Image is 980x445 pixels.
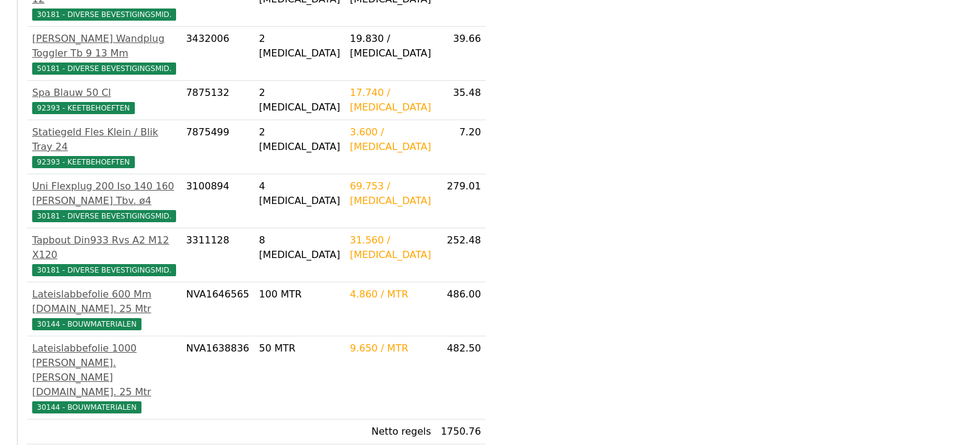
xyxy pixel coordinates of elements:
[436,81,486,120] td: 35.48
[259,233,341,262] div: 8 [MEDICAL_DATA]
[350,233,431,262] div: 31.560 / [MEDICAL_DATA]
[32,102,135,114] span: 92393 - KEETBEHOEFTEN
[350,341,431,356] div: 9.650 / MTR
[32,179,176,208] div: Uni Flexplug 200 Iso 140 160 [PERSON_NAME] Tbv. ø4
[436,228,486,282] td: 252.48
[32,179,176,223] a: Uni Flexplug 200 Iso 140 160 [PERSON_NAME] Tbv. ø430181 - DIVERSE BEVESTIGINGSMID.
[32,32,176,61] div: [PERSON_NAME] Wandplug Toggler Tb 9 13 Mm
[436,27,486,81] td: 39.66
[436,420,486,444] td: 1750.76
[32,32,176,75] a: [PERSON_NAME] Wandplug Toggler Tb 9 13 Mm50181 - DIVERSE BEVESTIGINGSMID.
[181,336,254,420] td: NVA1638836
[32,287,176,316] div: Lateislabbefolie 600 Mm [DOMAIN_NAME]. 25 Mtr
[32,341,176,399] div: Lateislabbefolie 1000 [PERSON_NAME]. [PERSON_NAME][DOMAIN_NAME]. 25 Mtr
[350,86,431,115] div: 17.740 / [MEDICAL_DATA]
[32,86,176,115] a: Spa Blauw 50 Cl92393 - KEETBEHOEFTEN
[259,341,341,356] div: 50 MTR
[436,282,486,336] td: 486.00
[32,401,141,413] span: 30144 - BOUWMATERIALEN
[32,233,176,277] a: Tapbout Din933 Rvs A2 M12 X12030181 - DIVERSE BEVESTIGINGSMID.
[436,174,486,228] td: 279.01
[259,287,341,302] div: 100 MTR
[181,120,254,174] td: 7875499
[436,336,486,420] td: 482.50
[350,125,431,154] div: 3.600 / [MEDICAL_DATA]
[350,287,431,302] div: 4.860 / MTR
[32,210,176,222] span: 30181 - DIVERSE BEVESTIGINGSMID.
[32,63,176,75] span: 50181 - DIVERSE BEVESTIGINGSMID.
[32,125,176,154] div: Statiegeld Fles Klein / Blik Tray 24
[32,318,141,330] span: 30144 - BOUWMATERIALEN
[350,32,431,61] div: 19.830 / [MEDICAL_DATA]
[32,86,176,100] div: Spa Blauw 50 Cl
[32,287,176,331] a: Lateislabbefolie 600 Mm [DOMAIN_NAME]. 25 Mtr30144 - BOUWMATERIALEN
[350,179,431,208] div: 69.753 / [MEDICAL_DATA]
[345,420,436,444] td: Netto regels
[259,86,341,115] div: 2 [MEDICAL_DATA]
[436,120,486,174] td: 7.20
[32,341,176,414] a: Lateislabbefolie 1000 [PERSON_NAME]. [PERSON_NAME][DOMAIN_NAME]. 25 Mtr30144 - BOUWMATERIALEN
[32,8,176,21] span: 30181 - DIVERSE BEVESTIGINGSMID.
[32,156,135,168] span: 92393 - KEETBEHOEFTEN
[259,125,341,154] div: 2 [MEDICAL_DATA]
[259,32,341,61] div: 2 [MEDICAL_DATA]
[181,174,254,228] td: 3100894
[32,264,176,276] span: 30181 - DIVERSE BEVESTIGINGSMID.
[259,179,341,208] div: 4 [MEDICAL_DATA]
[181,81,254,120] td: 7875132
[181,228,254,282] td: 3311128
[32,125,176,169] a: Statiegeld Fles Klein / Blik Tray 2492393 - KEETBEHOEFTEN
[181,282,254,336] td: NVA1646565
[32,233,176,262] div: Tapbout Din933 Rvs A2 M12 X120
[181,27,254,81] td: 3432006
